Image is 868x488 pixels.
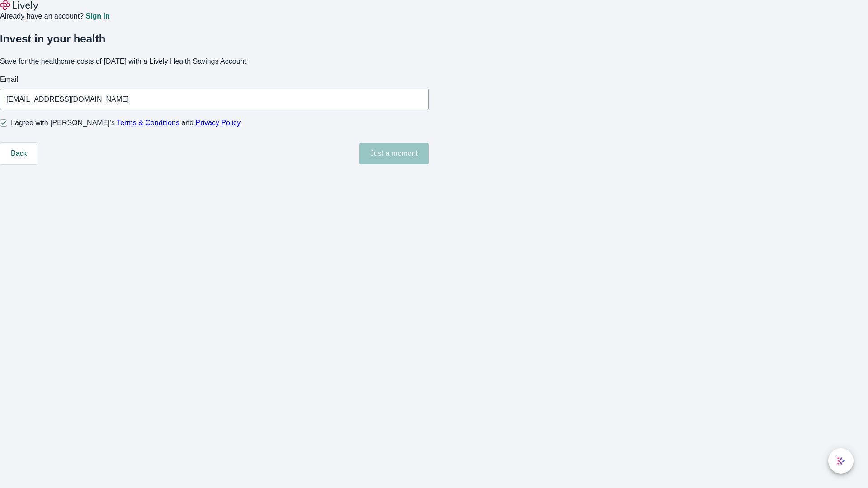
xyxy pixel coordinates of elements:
svg: Lively AI Assistant [836,456,845,465]
a: Privacy Policy [196,119,241,127]
a: Terms & Conditions [117,119,179,127]
span: I agree with [PERSON_NAME]’s and [11,117,241,128]
a: Sign in [85,13,109,20]
button: chat [828,448,854,474]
